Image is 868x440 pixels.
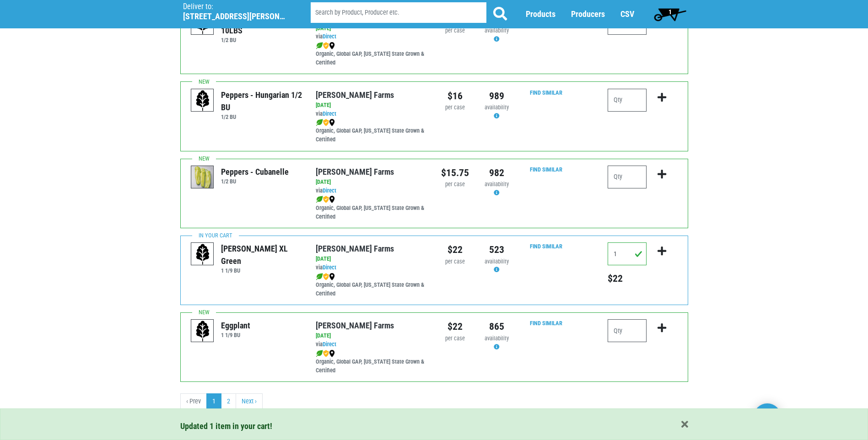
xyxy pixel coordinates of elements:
[650,5,690,23] a: 1
[221,319,250,332] div: Eggplant
[180,420,688,432] div: Updated 1 item in your cart!
[323,119,329,126] img: safety-e55c860ca8c00a9c171001a62a92dabd.png
[316,332,427,340] div: [DATE]
[316,90,394,100] a: [PERSON_NAME] Farms
[316,263,427,272] div: via
[620,10,634,19] a: CSV
[316,178,427,187] div: [DATE]
[316,272,427,298] div: Organic, Global GAP, [US_STATE] State Grown & Certified
[316,273,323,280] img: leaf-e5c59151409436ccce96b2ca1b28e03c.png
[530,243,562,250] a: Find Similar
[483,242,511,257] div: 523
[221,267,302,274] h6: 1 1/9 BU
[441,103,469,112] div: per case
[191,173,214,181] a: Peppers - Cubanelle
[483,258,511,275] div: Availability may be subject to change.
[608,166,647,188] input: Qty
[441,334,469,343] div: per case
[441,258,469,266] div: per case
[221,113,302,120] h6: 1/2 BU
[329,196,335,203] img: map_marker-0e94453035b3232a4d21701695807de9.png
[221,178,289,185] h6: 1/2 BU
[316,349,427,375] div: Organic, Global GAP, [US_STATE] State Grown & Certified
[530,166,562,173] a: Find Similar
[236,393,263,410] a: next
[323,42,329,49] img: safety-e55c860ca8c00a9c171001a62a92dabd.png
[316,42,323,49] img: leaf-e5c59151409436ccce96b2ca1b28e03c.png
[608,89,647,112] input: Qty
[221,393,236,410] a: 2
[316,167,394,177] a: [PERSON_NAME] Farms
[441,27,469,35] div: per case
[329,273,335,280] img: map_marker-0e94453035b3232a4d21701695807de9.png
[483,166,511,180] div: 982
[329,350,335,357] img: map_marker-0e94453035b3232a4d21701695807de9.png
[183,2,287,11] p: Deliver to:
[441,319,469,334] div: $22
[483,319,511,334] div: 865
[441,166,469,180] div: $15.75
[191,166,214,189] img: thumbnail-0a21d7569dbf8d3013673048c6385dc6.png
[441,242,469,257] div: $22
[316,244,394,253] a: [PERSON_NAME] Farms
[485,258,509,265] span: availability
[323,110,336,117] a: Direct
[441,180,469,189] div: per case
[221,166,289,178] div: Peppers - Cubanelle
[323,196,329,203] img: safety-e55c860ca8c00a9c171001a62a92dabd.png
[316,340,427,349] div: via
[316,101,427,110] div: [DATE]
[316,195,427,221] div: Organic, Global GAP, [US_STATE] State Grown & Certified
[183,11,287,21] h5: [STREET_ADDRESS][PERSON_NAME]
[221,242,302,267] div: [PERSON_NAME] XL Green
[526,10,555,19] a: Products
[191,243,214,266] img: placeholder-variety-43d6402dacf2d531de610a020419775a.svg
[530,89,562,96] a: Find Similar
[316,32,427,41] div: via
[323,273,329,280] img: safety-e55c860ca8c00a9c171001a62a92dabd.png
[316,321,394,330] a: [PERSON_NAME] Farms
[323,187,336,194] a: Direct
[323,350,329,357] img: safety-e55c860ca8c00a9c171001a62a92dabd.png
[316,196,323,203] img: leaf-e5c59151409436ccce96b2ca1b28e03c.png
[323,264,336,271] a: Direct
[608,273,647,284] h5: Total price
[485,335,509,342] span: availability
[316,110,427,118] div: via
[316,41,427,67] div: Organic, Global GAP, [US_STATE] State Grown & Certified
[485,104,509,111] span: availability
[608,242,647,265] input: Qty
[329,119,335,126] img: map_marker-0e94453035b3232a4d21701695807de9.png
[221,332,250,338] h6: 1 1/9 BU
[323,33,336,40] a: Direct
[669,8,672,16] span: 1
[221,89,302,113] div: Peppers - Hungarian 1/2 BU
[221,37,302,43] h6: 1/2 BU
[180,393,688,410] nav: pager
[311,3,486,23] input: Search by Product, Producer etc.
[530,320,562,327] a: Find Similar
[485,27,509,34] span: availability
[608,319,647,342] input: Qty
[191,320,214,343] img: placeholder-variety-43d6402dacf2d531de610a020419775a.svg
[316,255,427,263] div: [DATE]
[485,181,509,188] span: availability
[206,393,221,410] a: 1
[316,350,323,357] img: leaf-e5c59151409436ccce96b2ca1b28e03c.png
[316,118,427,145] div: Organic, Global GAP, [US_STATE] State Grown & Certified
[441,89,469,103] div: $16
[316,119,323,126] img: leaf-e5c59151409436ccce96b2ca1b28e03c.png
[323,341,336,348] a: Direct
[571,10,605,19] a: Producers
[483,89,511,103] div: 989
[316,187,427,195] div: via
[329,42,335,49] img: map_marker-0e94453035b3232a4d21701695807de9.png
[191,89,214,112] img: placeholder-variety-43d6402dacf2d531de610a020419775a.svg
